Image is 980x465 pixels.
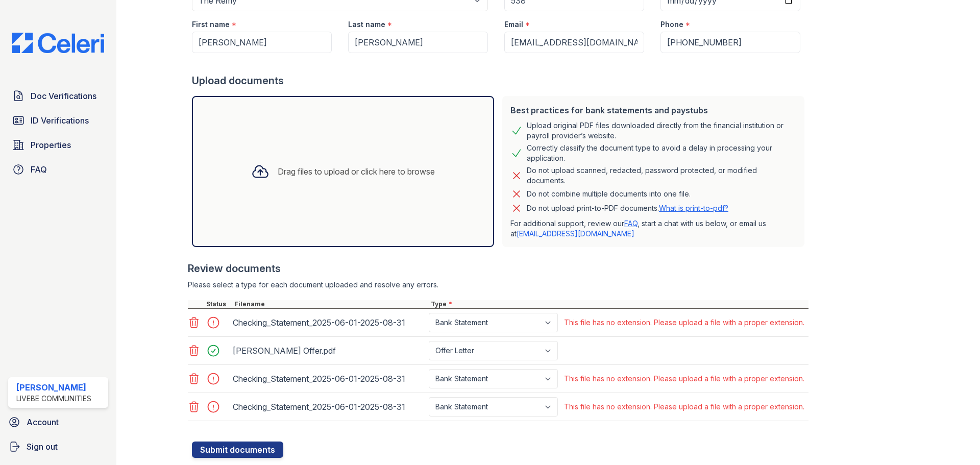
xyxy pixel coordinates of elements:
[16,394,91,404] div: LiveBe Communities
[192,442,283,458] button: Submit documents
[27,416,59,428] span: Account
[624,219,638,228] a: FAQ
[510,104,796,116] div: Best practices for bank statements and paystubs
[233,342,425,359] div: [PERSON_NAME] Offer.pdf
[188,280,808,290] div: Please select a type for each document uploaded and resolve any errors.
[4,436,112,457] a: Sign out
[527,143,796,163] div: Correctly classify the document type to avoid a delay in processing your application.
[4,412,112,432] a: Account
[659,204,728,212] a: What is print-to-pdf?
[188,261,808,276] div: Review documents
[192,74,808,88] div: Upload documents
[31,163,47,176] span: FAQ
[27,440,58,453] span: Sign out
[660,19,683,30] label: Phone
[16,381,91,394] div: [PERSON_NAME]
[8,86,108,106] a: Doc Verifications
[564,374,804,384] div: This file has no extension. Please upload a file with a proper extension.
[527,203,728,213] p: Do not upload print-to-PDF documents.
[527,188,691,200] div: Do not combine multiple documents into one file.
[8,159,108,180] a: FAQ
[233,314,425,331] div: Checking_Statement_2025-06-01-2025-08-31
[8,110,108,131] a: ID Verifications
[527,120,796,141] div: Upload original PDF files downloaded directly from the financial institution or payroll provider’...
[233,300,429,308] div: Filename
[527,165,796,186] div: Do not upload scanned, redacted, password protected, or modified documents.
[510,218,796,239] p: For additional support, review our , start a chat with us below, or email us at
[564,317,804,328] div: This file has no extension. Please upload a file with a proper extension.
[233,399,425,415] div: Checking_Statement_2025-06-01-2025-08-31
[278,165,435,178] div: Drag files to upload or click here to browse
[192,19,230,30] label: First name
[429,300,808,308] div: Type
[31,139,71,151] span: Properties
[517,229,634,238] a: [EMAIL_ADDRESS][DOMAIN_NAME]
[31,114,89,127] span: ID Verifications
[4,33,112,53] img: CE_Logo_Blue-a8612792a0a2168367f1c8372b55b34899dd931a85d93a1a3d3e32e68fde9ad4.png
[348,19,385,30] label: Last name
[504,19,523,30] label: Email
[31,90,96,102] span: Doc Verifications
[204,300,233,308] div: Status
[233,371,425,387] div: Checking_Statement_2025-06-01-2025-08-31
[8,135,108,155] a: Properties
[564,402,804,412] div: This file has no extension. Please upload a file with a proper extension.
